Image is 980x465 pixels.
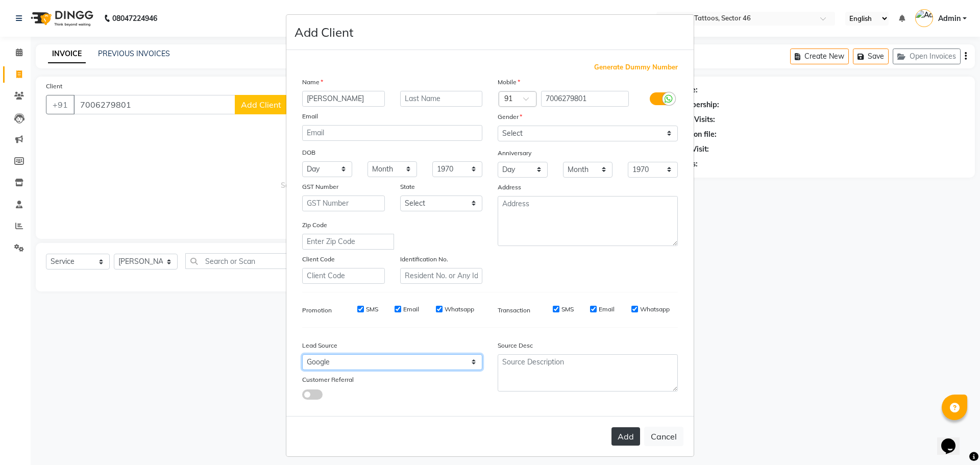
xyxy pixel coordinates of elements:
label: Name [302,78,323,87]
input: Last Name [400,91,483,107]
label: Anniversary [498,149,531,158]
iframe: chat widget [937,424,970,455]
label: State [400,182,415,191]
label: SMS [561,305,574,314]
button: Add [611,427,640,446]
input: Client Code [302,268,385,284]
input: Enter Zip Code [302,234,394,250]
label: SMS [366,305,378,314]
label: Customer Referral [302,375,354,384]
label: Lead Source [302,341,337,350]
label: Email [302,112,318,121]
label: Address [498,183,521,192]
label: Gender [498,112,522,121]
label: Client Code [302,255,335,264]
label: DOB [302,148,315,157]
label: GST Number [302,182,338,191]
label: Source Desc [498,341,533,350]
button: Cancel [644,427,683,446]
input: Email [302,125,482,141]
h4: Add Client [295,23,353,41]
label: Email [403,305,419,314]
label: Whatsapp [640,305,670,314]
label: Zip Code [302,221,327,230]
label: Mobile [498,78,520,87]
input: GST Number [302,195,385,211]
label: Email [599,305,615,314]
span: Generate Dummy Number [594,62,678,72]
input: First Name [302,91,385,107]
label: Whatsapp [445,305,474,314]
input: Mobile [541,91,629,107]
label: Promotion [302,306,332,315]
label: Identification No. [400,255,448,264]
label: Transaction [498,306,530,315]
input: Resident No. or Any Id [400,268,483,284]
